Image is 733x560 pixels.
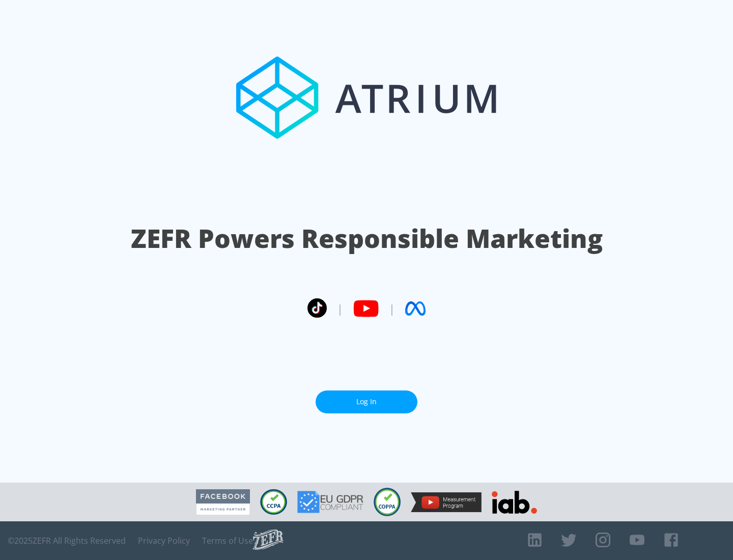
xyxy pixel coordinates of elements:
img: Facebook Marketing Partner [196,489,250,515]
img: YouTube Measurement Program [411,492,482,512]
span: | [337,301,343,316]
img: GDPR Compliant [297,491,363,513]
img: CCPA Compliant [260,489,287,515]
img: IAB [492,491,537,514]
a: Privacy Policy [138,536,190,546]
span: © 2025 ZEFR All Rights Reserved [8,536,126,546]
a: Terms of Use [202,536,253,546]
a: Log In [316,390,417,413]
h1: ZEFR Powers Responsible Marketing [131,221,603,256]
span: | [389,301,395,316]
img: COPPA Compliant [374,488,401,516]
